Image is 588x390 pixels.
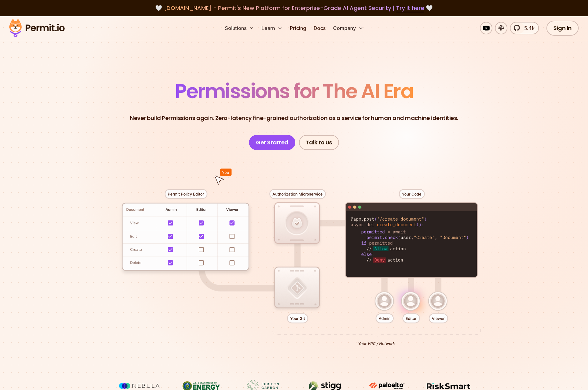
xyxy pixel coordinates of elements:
[331,22,366,34] button: Company
[259,22,285,34] button: Learn
[287,22,309,34] a: Pricing
[6,17,67,39] img: Permit logo
[546,21,579,36] a: Sign In
[299,135,339,150] a: Talk to Us
[130,114,458,122] p: Never build Permissions again. Zero-latency fine-grained authorization as a service for human and...
[311,22,328,34] a: Docs
[249,135,295,150] a: Get Started
[396,4,424,12] a: Try it here
[164,4,424,12] span: [DOMAIN_NAME] - Permit's New Platform for Enterprise-Grade AI Agent Security |
[521,24,535,32] span: 5.4k
[15,4,573,12] div: 🤍 🤍
[175,77,413,105] span: Permissions for The AI Era
[510,22,539,34] a: 5.4k
[222,22,257,34] button: Solutions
